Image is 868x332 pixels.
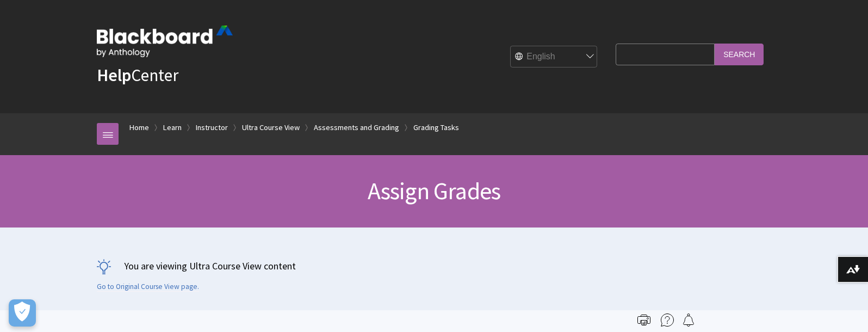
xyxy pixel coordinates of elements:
a: Go to Original Course View page. [97,282,199,292]
button: Open Preferences [9,299,36,327]
a: Assessments and Grading [314,121,399,134]
a: Home [129,121,149,134]
span: Assign Grades [368,176,501,206]
a: Grading Tasks [413,121,459,134]
img: Print [637,313,650,327]
p: You are viewing Ultra Course View content [97,259,771,273]
a: Instructor [196,121,228,134]
select: Site Language Selector [511,46,598,68]
input: Search [715,44,764,65]
a: HelpCenter [97,64,178,86]
img: Blackboard by Anthology [97,26,233,57]
a: Ultra Course View [242,121,300,134]
strong: Help [97,64,131,86]
img: Follow this page [682,313,695,327]
a: Learn [163,121,182,134]
img: More help [661,313,674,327]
